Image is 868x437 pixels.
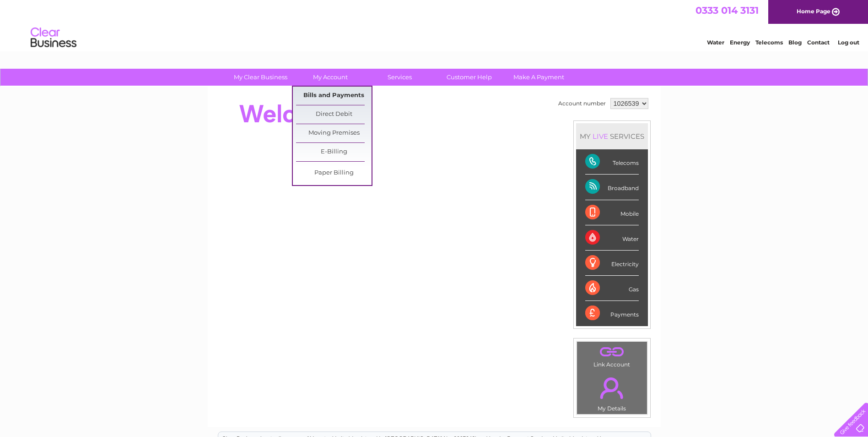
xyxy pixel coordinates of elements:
[296,164,372,182] a: Paper Billing
[579,344,645,360] a: .
[431,69,507,86] a: Customer Help
[576,123,648,149] div: MY SERVICES
[807,39,830,46] a: Contact
[585,225,639,251] div: Water
[30,24,77,52] img: logo.png
[585,175,639,200] div: Broadband
[585,301,639,326] div: Payments
[296,143,372,161] a: E-Billing
[730,39,750,46] a: Energy
[577,370,647,415] td: My Details
[579,372,645,404] a: .
[585,200,639,225] div: Mobile
[695,5,759,16] a: 0333 014 3131
[585,251,639,276] div: Electricity
[223,69,298,86] a: My Clear Business
[296,87,372,105] a: Bills and Payments
[577,341,647,370] td: Link Account
[501,69,577,86] a: Make A Payment
[556,96,608,111] td: Account number
[755,39,783,46] a: Telecoms
[296,105,372,124] a: Direct Debit
[585,276,639,301] div: Gas
[788,39,802,46] a: Blog
[218,5,651,44] div: Clear Business is a trading name of Verastar Limited (registered in [GEOGRAPHIC_DATA] No. 3667643...
[707,39,724,46] a: Water
[838,39,859,46] a: Log out
[296,124,372,142] a: Moving Premises
[585,149,639,175] div: Telecoms
[362,69,437,86] a: Services
[292,69,368,86] a: My Account
[591,132,610,141] div: LIVE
